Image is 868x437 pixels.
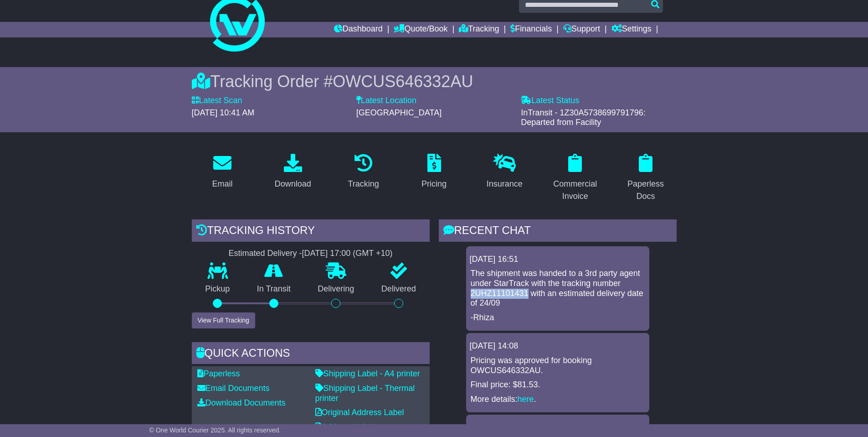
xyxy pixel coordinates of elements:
p: Pricing was approved for booking OWCUS646332AU. [471,356,645,375]
div: Tracking [348,178,379,190]
div: Email [212,178,232,190]
a: Email Documents [197,384,270,393]
a: Tracking [459,22,499,37]
span: © One World Courier 2025. All rights reserved. [149,427,281,434]
a: Paperless [197,369,240,378]
div: Tracking history [192,219,430,244]
div: RECENT CHAT [439,219,677,244]
label: Latest Status [521,96,579,106]
div: Commercial Invoice [550,178,600,203]
a: Financials [510,22,552,37]
a: Tracking [342,151,385,193]
a: Address Label [315,422,374,432]
a: Email [206,151,238,193]
a: here [518,395,534,404]
p: -Rhiza [471,313,645,323]
a: Shipping Label - Thermal printer [315,384,415,403]
div: Pricing [421,178,447,190]
a: Shipping Label - A4 printer [315,369,420,378]
label: Latest Scan [192,96,242,106]
div: Download [275,178,311,190]
a: Commercial Invoice [544,151,606,206]
div: [DATE] 17:00 (GMT +10) [302,249,393,259]
span: InTransit - 1Z30A5738699791796: Departed from Facility [521,108,646,127]
p: Final price: $81.53. [471,380,645,390]
a: Download Documents [197,398,286,407]
a: Download [269,151,317,193]
p: In Transit [243,284,304,294]
a: Dashboard [334,22,383,37]
p: The shipment was handed to a 3rd party agent under StarTrack with the tracking number 2UHZ1110143... [471,269,645,308]
p: Delivering [304,284,368,294]
div: Insurance [487,178,523,190]
div: [DATE] 14:08 [470,341,646,351]
a: Settings [611,22,652,37]
p: More details: . [471,395,645,405]
a: Paperless Docs [615,151,677,206]
label: Latest Location [356,96,416,106]
p: Delivered [368,284,430,294]
a: Quote/Book [394,22,447,37]
a: Pricing [416,151,452,193]
a: Original Address Label [315,408,404,417]
div: Paperless Docs [621,178,671,203]
a: Insurance [481,151,529,193]
div: [DATE] 17:15 [470,423,646,433]
span: [GEOGRAPHIC_DATA] [356,108,442,117]
div: Quick Actions [192,342,430,367]
span: [DATE] 10:41 AM [192,108,255,117]
a: Support [563,22,600,37]
div: Tracking Order # [192,72,677,91]
p: Pickup [192,284,244,294]
button: View Full Tracking [192,312,255,328]
div: [DATE] 16:51 [470,255,646,265]
div: Estimated Delivery - [192,249,430,259]
span: OWCUS646332AU [333,72,473,91]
